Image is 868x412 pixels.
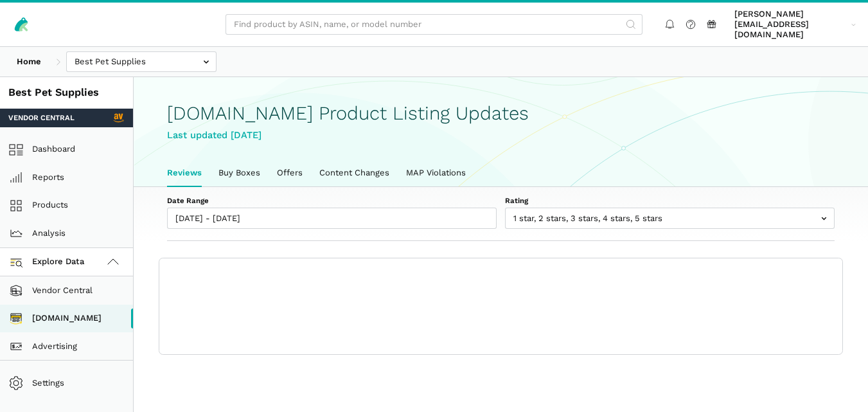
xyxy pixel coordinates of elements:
a: Reviews [159,159,210,186]
label: Date Range [167,195,497,206]
label: Rating [505,195,835,206]
a: Content Changes [311,159,398,186]
a: Buy Boxes [210,159,269,186]
div: Best Pet Supplies [8,85,125,100]
div: Last updated [DATE] [167,128,835,143]
input: 1 star, 2 stars, 3 stars, 4 stars, 5 stars [505,208,835,229]
input: Find product by ASIN, name, or model number [226,14,642,35]
span: Vendor Central [8,112,75,123]
a: Offers [269,159,311,186]
span: [PERSON_NAME][EMAIL_ADDRESS][DOMAIN_NAME] [734,9,847,40]
a: MAP Violations [398,159,474,186]
a: Home [8,51,49,73]
span: Explore Data [13,255,85,270]
a: [PERSON_NAME][EMAIL_ADDRESS][DOMAIN_NAME] [731,7,860,42]
input: Best Pet Supplies [66,51,217,73]
h1: [DOMAIN_NAME] Product Listing Updates [167,103,835,124]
